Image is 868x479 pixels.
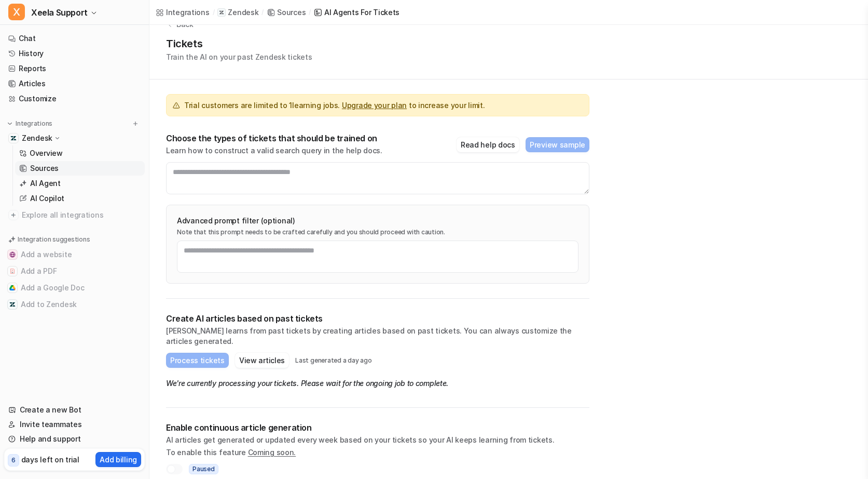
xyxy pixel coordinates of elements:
[324,7,399,18] div: AI Agents for tickets
[228,7,258,18] p: Zendesk
[526,137,589,152] button: Preview sample
[4,403,145,417] a: Create a new Bot
[21,454,79,465] p: days left on trial
[4,432,145,446] a: Help and support
[235,353,289,368] button: View articles
[314,7,399,18] a: AI Agents for tickets
[15,146,145,161] a: Overview
[16,119,52,128] p: Integrations
[166,422,589,433] p: Enable continuous article generation
[177,216,578,226] p: Advanced prompt filter (optional)
[30,148,63,158] p: Overview
[4,208,145,222] a: Explore all integrations
[18,235,90,244] p: Integration suggestions
[267,7,306,18] a: Sources
[189,464,218,474] span: Paused
[166,353,229,368] button: Process tickets
[156,7,210,18] a: Integrations
[95,452,141,467] button: Add billing
[177,228,578,236] p: Note that this prompt needs to be crafted carefully and you should proceed with caution.
[9,251,16,258] img: Add a website
[4,296,145,313] button: Add to ZendeskAdd to Zendesk
[248,448,296,457] span: Coming soon.
[15,191,145,206] a: AI Copilot
[166,435,589,445] p: AI articles get generated or updated every week based on your tickets so your AI keeps learning f...
[100,454,137,465] p: Add billing
[9,268,16,274] img: Add a PDF
[166,133,382,143] p: Choose the types of tickets that should be trained on
[277,7,306,18] div: Sources
[4,31,145,46] a: Chat
[295,356,371,365] p: Last generated a day ago
[22,133,52,143] p: Zendesk
[4,46,145,61] a: History
[9,285,16,291] img: Add a Google Doc
[132,120,139,127] img: menu_add.svg
[166,313,589,324] p: Create AI articles based on past tickets
[15,161,145,176] a: Sources
[11,456,16,465] p: 6
[457,137,519,152] button: Read help docs
[342,101,407,110] a: Upgrade your plan
[30,193,64,204] p: AI Copilot
[30,163,59,174] p: Sources
[166,145,382,156] p: Learn how to construct a valid search query in the help docs.
[4,118,56,129] button: Integrations
[184,100,485,111] span: Trial customers are limited to 1 learning jobs. to increase your limit.
[217,7,258,18] a: Zendesk
[213,8,215,17] span: /
[4,417,145,432] a: Invite teammates
[166,7,210,18] div: Integrations
[6,120,13,127] img: expand menu
[4,61,145,76] a: Reports
[8,210,19,220] img: explore all integrations
[166,326,589,347] p: [PERSON_NAME] learns from past tickets by creating articles based on past tickets. You can always...
[4,280,145,296] button: Add a Google DocAdd a Google Doc
[261,8,264,17] span: /
[4,263,145,280] button: Add a PDFAdd a PDF
[9,301,16,308] img: Add to Zendesk
[4,76,145,91] a: Articles
[10,135,17,141] img: Zendesk
[4,91,145,106] a: Customize
[30,178,61,189] p: AI Agent
[8,4,25,20] span: X
[166,379,448,388] em: We're currently processing your tickets. Please wait for the ongoing job to complete.
[22,207,141,223] span: Explore all integrations
[31,5,88,20] span: Xeela Support
[309,8,311,17] span: /
[166,36,312,51] h1: Tickets
[166,51,312,62] p: Train the AI on your past Zendesk tickets
[166,447,589,458] p: To enable this feature
[15,176,145,191] a: AI Agent
[4,246,145,263] button: Add a websiteAdd a website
